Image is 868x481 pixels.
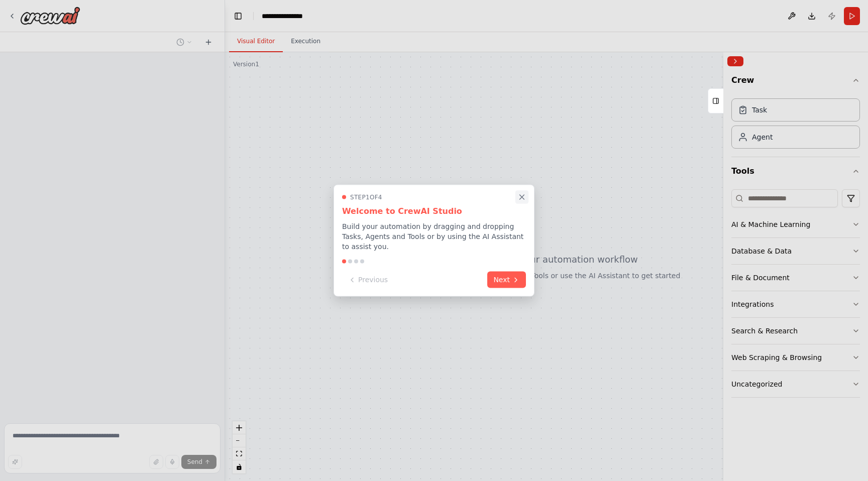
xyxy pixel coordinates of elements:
p: Build your automation by dragging and dropping Tasks, Agents and Tools or by using the AI Assista... [342,221,526,252]
button: Previous [342,272,394,288]
h3: Welcome to CrewAI Studio [342,205,526,217]
span: Step 1 of 4 [350,193,382,201]
button: Hide left sidebar [231,9,245,23]
button: Close walkthrough [515,190,528,203]
button: Next [487,272,526,288]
